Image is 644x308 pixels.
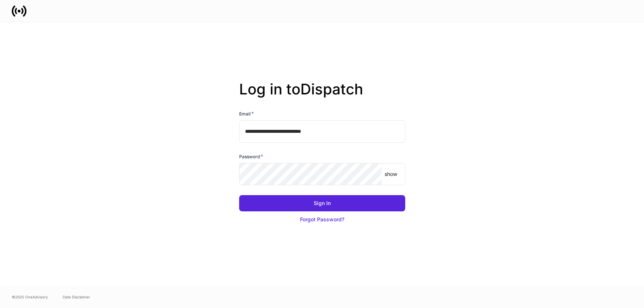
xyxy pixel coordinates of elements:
h6: Password [239,153,263,160]
h2: Log in to Dispatch [239,80,405,110]
a: Data Disclaimer [63,294,90,300]
div: Forgot Password? [300,216,344,223]
button: Sign In [239,195,405,211]
button: Forgot Password? [239,211,405,228]
h6: Email [239,110,254,117]
p: show [385,170,397,178]
span: © 2025 OneAdvisory [12,294,48,300]
div: Sign In [314,200,331,207]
